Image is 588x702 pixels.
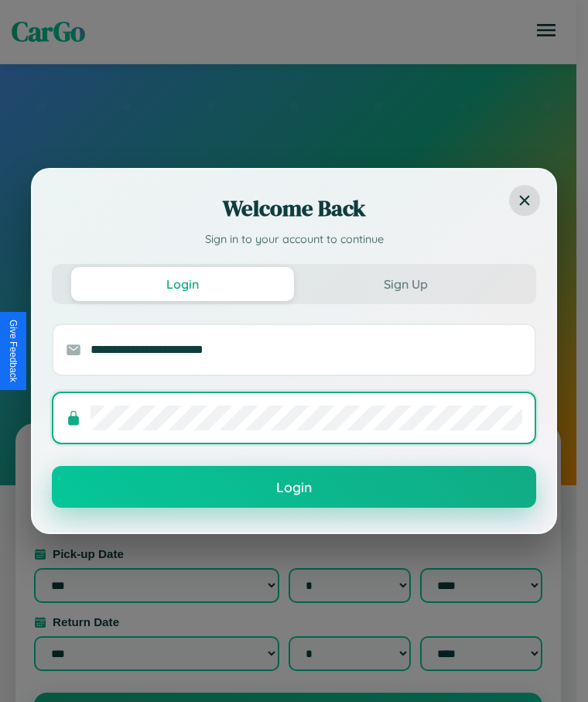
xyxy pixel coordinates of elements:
[294,267,517,301] button: Sign Up
[52,193,536,224] h2: Welcome Back
[52,466,536,508] button: Login
[8,320,19,382] div: Give Feedback
[71,267,294,301] button: Login
[52,231,536,248] p: Sign in to your account to continue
